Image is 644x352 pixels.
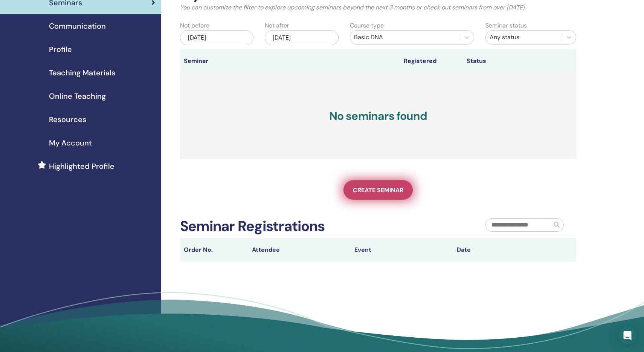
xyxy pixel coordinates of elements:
label: Not after [265,21,289,30]
span: Communication [49,20,106,32]
th: Attendee [248,238,351,262]
label: Seminar status [485,21,527,30]
th: Status [463,49,557,73]
div: [DATE] [265,30,339,45]
a: Create seminar [343,180,413,200]
div: Open Intercom Messenger [618,326,636,344]
span: Profile [49,44,72,55]
th: Date [453,238,555,262]
span: Highlighted Profile [49,161,114,172]
th: Event [351,238,453,262]
p: You can customize the filter to explore upcoming seminars beyond the next 3 months or check out s... [180,3,577,12]
span: My Account [49,137,92,148]
div: Any status [490,33,558,42]
th: Seminar [180,49,243,73]
span: Resources [49,114,86,125]
th: Registered [400,49,463,73]
span: Teaching Materials [49,67,115,78]
h2: Seminar Registrations [180,218,325,235]
span: Online Teaching [49,90,106,102]
label: Course type [350,21,384,30]
div: [DATE] [180,30,254,45]
h3: No seminars found [180,73,577,159]
label: Not before [180,21,209,30]
span: Create seminar [353,186,403,194]
div: Basic DNA [354,33,456,42]
th: Order No. [180,238,248,262]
